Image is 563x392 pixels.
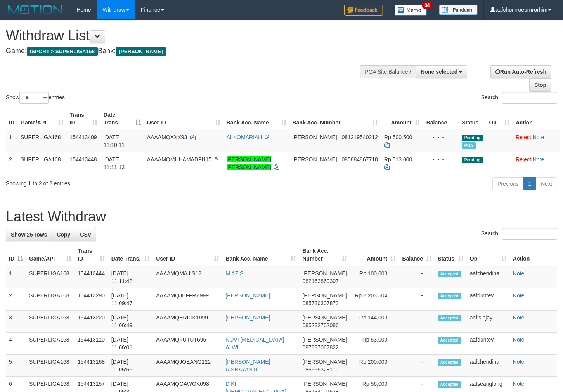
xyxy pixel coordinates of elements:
img: panduan.png [439,5,478,15]
th: Date Trans.: activate to sort column descending [100,108,144,130]
td: - [399,288,435,311]
span: Copy 081219540212 to clipboard [341,134,378,140]
td: 154413110 [74,333,108,355]
td: 3 [6,311,26,333]
a: Note [533,156,544,162]
td: AAAAMQJEFFRY999 [153,288,222,311]
div: Showing 1 to 2 of 2 entries [6,176,229,187]
th: Bank Acc. Name: activate to sort column ascending [223,108,289,130]
span: Accepted [438,337,461,344]
td: 5 [6,355,26,377]
td: AAAAMQTUTUT696 [153,333,222,355]
a: Next [536,177,557,190]
h1: Withdraw List [6,28,367,43]
a: Reject [516,156,531,162]
td: SUPERLIGA168 [26,266,74,288]
a: Copy [52,228,75,241]
th: Trans ID: activate to sort column ascending [67,108,100,130]
span: Copy 082163869307 to clipboard [302,278,338,284]
span: None selected [421,69,457,75]
th: Balance: activate to sort column ascending [399,244,435,266]
a: [PERSON_NAME] [PERSON_NAME] [227,156,271,170]
h4: Game: Bank: [6,47,367,55]
span: [PERSON_NAME] [293,156,337,162]
td: SUPERLIGA168 [26,355,74,377]
a: AI KOMARIAH [227,134,262,140]
select: Showentries [19,92,49,104]
div: - - - [426,133,456,141]
th: Balance [423,108,459,130]
td: [DATE] 11:05:56 [108,355,153,377]
span: AAAAMQXXX93 [147,134,187,140]
td: 2 [6,288,26,311]
td: AAAAMQERICK1999 [153,311,222,333]
td: 154413444 [74,266,108,288]
th: Op: activate to sort column ascending [486,108,513,130]
img: MOTION_logo.png [6,4,65,16]
td: [DATE] 11:11:48 [108,266,153,288]
a: 1 [523,177,536,190]
h1: Latest Withdraw [6,209,557,224]
td: Rp 100,000 [350,266,399,288]
span: [PERSON_NAME] [116,47,166,56]
th: Amount: activate to sort column ascending [350,244,399,266]
a: Run Auto-Refresh [490,65,551,78]
td: 154413290 [74,288,108,311]
td: 1 [6,130,17,152]
td: aafduntev [467,333,510,355]
td: [DATE] 11:06:01 [108,333,153,355]
label: Show entries [6,92,65,104]
td: Rp 200,000 [350,355,399,377]
th: Bank Acc. Name: activate to sort column ascending [222,244,299,266]
span: Accepted [438,359,461,366]
td: SUPERLIGA168 [17,152,67,174]
input: Search: [502,92,557,104]
span: [PERSON_NAME] [302,337,347,343]
td: aafchendina [467,355,510,377]
a: Note [513,381,525,387]
th: Op: activate to sort column ascending [467,244,510,266]
th: Action [513,108,560,130]
a: M AZIS [225,270,243,276]
td: aafchendina [467,266,510,288]
td: SUPERLIGA168 [17,130,67,152]
th: Status [459,108,486,130]
td: 154413220 [74,311,108,333]
th: Trans ID: activate to sort column ascending [74,244,108,266]
span: Rp 513.000 [384,156,412,162]
label: Search: [481,92,557,104]
td: SUPERLIGA168 [26,311,74,333]
th: Action [510,244,557,266]
th: Game/API: activate to sort column ascending [26,244,74,266]
td: SUPERLIGA168 [26,333,74,355]
a: [PERSON_NAME] [225,292,270,299]
span: [PERSON_NAME] [302,314,347,321]
span: 154413409 [70,134,97,140]
a: CSV [75,228,96,241]
span: 154413448 [70,156,97,162]
td: 2 [6,152,17,174]
label: Search: [481,228,557,240]
th: User ID: activate to sort column ascending [153,244,222,266]
span: [DATE] 11:10:11 [104,134,125,148]
td: Rp 2,203,504 [350,288,399,311]
span: [PERSON_NAME] [302,359,347,365]
td: 4 [6,333,26,355]
a: Reject [516,134,531,140]
td: AAAAMQMAJIS12 [153,266,222,288]
button: None selected [416,65,467,78]
span: Copy 087837067822 to clipboard [302,344,338,351]
td: · [513,152,560,174]
span: ISPORT > SUPERLIGA168 [27,47,98,56]
span: [DATE] 11:11:13 [104,156,125,170]
span: [PERSON_NAME] [302,381,347,387]
th: Date Trans.: activate to sort column ascending [108,244,153,266]
span: Rp 500.500 [384,134,412,140]
td: Rp 144,000 [350,311,399,333]
div: PGA Site Balance / [360,65,416,78]
span: Accepted [438,381,461,388]
th: ID: activate to sort column descending [6,244,26,266]
span: CSV [80,231,91,238]
td: - [399,333,435,355]
span: [PERSON_NAME] [302,270,347,276]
